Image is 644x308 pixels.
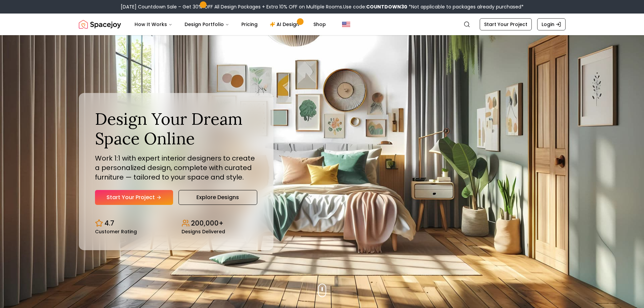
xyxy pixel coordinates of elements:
[191,218,223,228] p: 200,000+
[79,18,121,31] img: Spacejoy Logo
[343,3,407,10] span: Use code:
[79,14,566,35] nav: Global
[366,3,407,10] b: COUNTDOWN30
[104,218,114,228] p: 4.7
[342,20,350,28] img: United States
[79,18,121,31] a: Spacejoy
[407,3,524,10] span: *Not applicable to packages already purchased*
[480,18,532,30] a: Start Your Project
[129,18,331,31] nav: Main
[95,229,137,234] small: Customer Rating
[236,18,263,31] a: Pricing
[537,18,566,30] a: Login
[308,18,331,31] a: Shop
[95,109,257,148] h1: Design Your Dream Space Online
[121,3,524,10] div: [DATE] Countdown Sale – Get 30% OFF All Design Packages + Extra 10% OFF on Multiple Rooms.
[178,190,257,205] a: Explore Designs
[129,18,178,31] button: How It Works
[179,18,235,31] button: Design Portfolio
[95,153,257,182] p: Work 1:1 with expert interior designers to create a personalized design, complete with curated fu...
[182,229,225,234] small: Designs Delivered
[264,18,307,31] a: AI Design
[95,190,173,205] a: Start Your Project
[95,213,257,234] div: Design stats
